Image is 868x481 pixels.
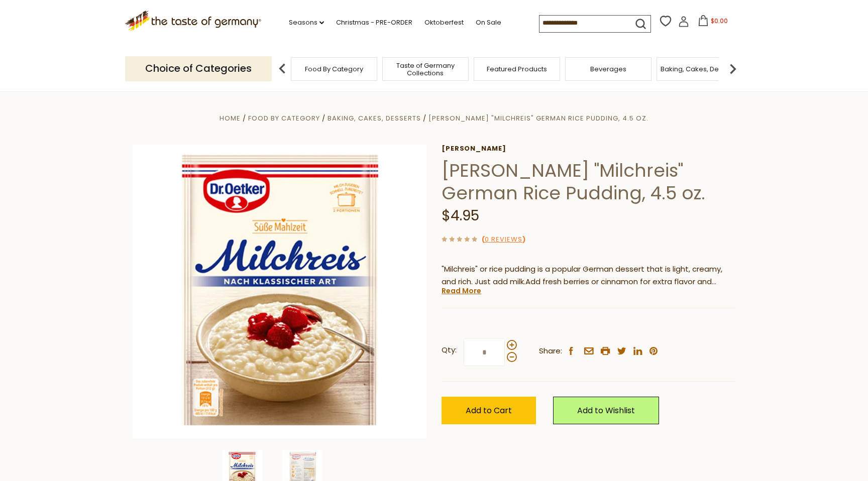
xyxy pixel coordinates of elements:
[466,405,512,416] span: Add to Cart
[442,145,735,153] a: [PERSON_NAME]
[442,397,536,424] button: Add to Cart
[248,113,320,123] a: Food By Category
[590,65,626,73] a: Beverages
[723,59,743,79] img: next arrow
[442,344,457,356] strong: Qty:
[385,62,466,77] a: Taste of Germany Collections
[125,56,272,81] p: Choice of Categories
[328,113,421,123] a: Baking, Cakes, Desserts
[442,264,722,287] span: "Milchreis" or rice pudding is a popular German dessert that is light, creamy, and rich. Just add...
[553,397,659,424] a: Add to Wishlist
[442,286,481,296] a: Read More
[711,17,728,25] span: $0.00
[442,206,479,225] span: $4.95
[487,65,547,73] a: Featured Products
[539,345,562,357] span: Share:
[464,338,505,366] input: Qty:
[305,65,363,73] a: Food By Category
[336,17,412,28] a: Christmas - PRE-ORDER
[442,159,735,204] h1: [PERSON_NAME] "Milchreis" German Rice Pudding, 4.5 oz.
[482,234,525,244] span: ( )
[442,263,735,288] p: Add fresh berries or cinnamon for extra flavor and texture. Made from the finest ingredients by [...
[485,234,522,245] a: 0 Reviews
[424,17,464,28] a: Oktoberfest
[289,17,324,28] a: Seasons
[272,59,292,79] img: previous arrow
[133,145,426,438] img: Dr. Oetker Milchreis Rice Pudding Mix
[661,65,738,73] a: Baking, Cakes, Desserts
[428,113,648,123] a: [PERSON_NAME] "Milchreis" German Rice Pudding, 4.5 oz.
[220,113,241,123] a: Home
[691,15,734,30] button: $0.00
[476,17,501,28] a: On Sale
